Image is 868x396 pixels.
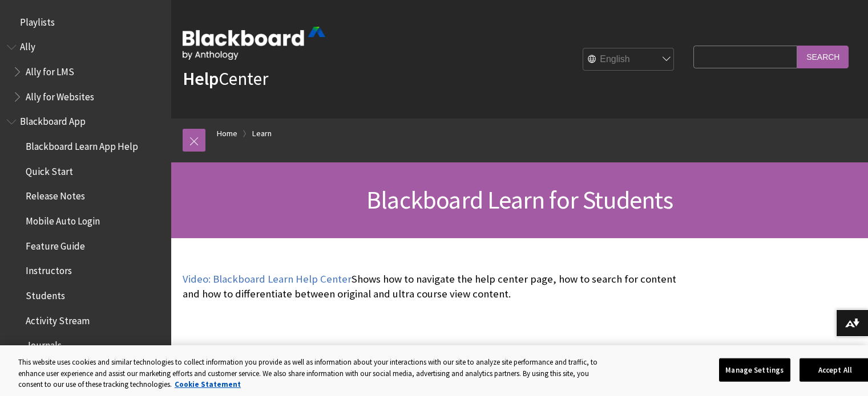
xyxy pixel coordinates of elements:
[7,13,164,32] nav: Book outline for Playlists
[797,46,849,68] input: Search
[583,48,675,71] select: Site Language Selector
[26,62,74,77] span: Ally for LMS
[26,211,100,227] span: Mobile Auto Login
[26,236,85,252] span: Feature Guide
[217,126,237,141] a: Home
[183,27,325,60] img: Blackboard by Anthology
[26,187,85,202] span: Release Notes
[183,272,688,301] p: Shows how to navigate the help center page, how to search for content and how to differentiate be...
[20,112,86,128] span: Blackboard App
[719,358,790,382] button: Manage Settings
[26,336,62,352] span: Journals
[26,286,65,301] span: Students
[366,184,673,215] span: Blackboard Learn for Students
[26,87,94,103] span: Ally for Websites
[20,13,55,28] span: Playlists
[26,162,73,177] span: Quick Start
[7,38,164,107] nav: Book outline for Anthology Ally Help
[26,137,138,152] span: Blackboard Learn App Help
[20,38,35,53] span: Ally
[183,67,219,90] strong: Help
[252,126,272,141] a: Learn
[183,272,352,286] a: Video: Blackboard Learn Help Center
[175,379,241,389] a: More information about your privacy, opens in a new tab
[26,311,90,326] span: Activity Stream
[183,67,268,90] a: HelpCenter
[18,357,608,390] div: This website uses cookies and similar technologies to collect information you provide as well as ...
[26,262,72,277] span: Instructors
